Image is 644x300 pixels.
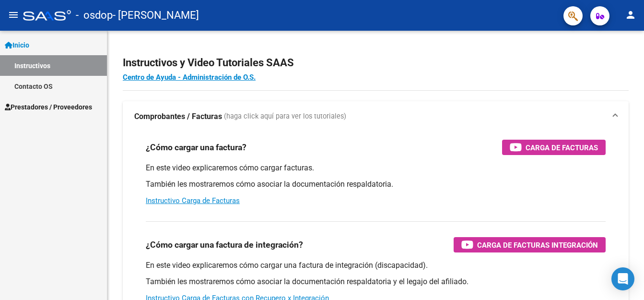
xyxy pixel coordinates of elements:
[5,102,92,112] span: Prestadores / Proveedores
[611,267,634,290] div: Open Intercom Messenger
[146,238,303,252] h3: ¿Cómo cargar una factura de integración?
[526,142,598,154] span: Carga de Facturas
[146,141,246,154] h3: ¿Cómo cargar una factura?
[477,239,598,251] span: Carga de Facturas Integración
[146,276,606,287] p: También les mostraremos cómo asociar la documentación respaldatoria y el legajo del afiliado.
[113,5,199,26] span: - [PERSON_NAME]
[146,260,606,271] p: En este video explicaremos cómo cargar una factura de integración (discapacidad).
[502,140,606,155] button: Carga de Facturas
[224,111,346,122] span: (haga click aquí para ver los tutoriales)
[134,111,222,122] strong: Comprobantes / Facturas
[146,179,606,190] p: También les mostraremos cómo asociar la documentación respaldatoria.
[625,9,636,21] mat-icon: person
[123,73,256,82] a: Centro de Ayuda - Administración de O.S.
[454,237,606,252] button: Carga de Facturas Integración
[123,54,629,72] h2: Instructivos y Video Tutoriales SAAS
[8,9,19,21] mat-icon: menu
[123,101,629,132] mat-expansion-panel-header: Comprobantes / Facturas (haga click aquí para ver los tutoriales)
[76,5,113,26] span: - osdop
[5,40,29,50] span: Inicio
[146,196,240,205] a: Instructivo Carga de Facturas
[146,163,606,173] p: En este video explicaremos cómo cargar facturas.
